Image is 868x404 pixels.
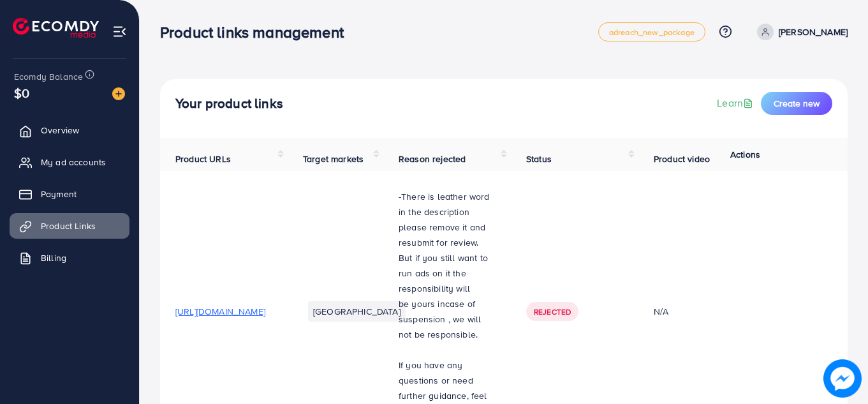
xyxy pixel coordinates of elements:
[526,153,552,165] span: Status
[654,153,710,165] span: Product video
[112,87,125,100] img: image
[717,96,756,110] a: Learn
[175,305,265,318] span: [URL][DOMAIN_NAME]
[10,213,129,239] a: Product Links
[14,84,29,102] span: $0
[41,124,79,137] span: Overview
[654,305,744,318] div: N/A
[823,359,862,398] img: image
[175,153,231,165] span: Product URLs
[761,92,832,115] button: Create new
[41,220,96,232] span: Product Links
[14,70,83,83] span: Ecomdy Balance
[308,301,406,322] li: [GEOGRAPHIC_DATA]
[41,188,77,200] span: Payment
[13,18,99,38] img: logo
[112,24,127,39] img: menu
[730,148,760,161] span: Actions
[609,28,695,36] span: adreach_new_package
[10,149,129,175] a: My ad accounts
[399,250,496,342] p: But if you still want to run ads on it the responsibility will be yours incase of suspension , we...
[752,24,848,40] a: [PERSON_NAME]
[774,97,820,110] span: Create new
[41,156,106,168] span: My ad accounts
[598,22,705,41] a: adreach_new_package
[534,306,571,317] span: Rejected
[175,96,283,112] h4: Your product links
[10,181,129,207] a: Payment
[399,153,466,165] span: Reason rejected
[10,117,129,143] a: Overview
[41,251,66,264] span: Billing
[303,153,364,165] span: Target markets
[399,189,496,250] p: -There is leather word in the description please remove it and resubmit for review.
[160,23,354,41] h3: Product links management
[10,245,129,271] a: Billing
[779,24,848,40] p: [PERSON_NAME]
